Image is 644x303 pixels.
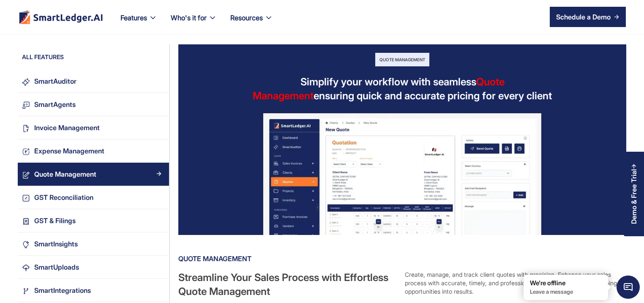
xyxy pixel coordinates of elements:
a: Schedule a Demo [550,7,626,27]
div: ALL FEATURES [18,53,169,66]
img: arrow right icon [614,14,619,19]
div: GST Reconciliation [34,192,93,203]
div: Quote Management [375,53,429,66]
div: Create, manage, and track client quotes with precision. Enhance your sales process with accurate,... [405,270,625,298]
div: SmartAuditor [34,76,76,87]
div: Features [120,12,147,24]
div: SmartIntegrations [34,285,91,296]
a: SmartIntegrationsArrow Right Blue [18,279,169,302]
div: SmartInsights [34,238,78,250]
div: Features [114,12,164,34]
a: GST ReconciliationArrow Right Blue [18,186,169,209]
img: Arrow Right Blue [156,101,161,106]
div: Resources [230,12,263,24]
div: Resources [224,12,280,34]
div: We're offline [530,279,602,287]
span: Chat Widget [617,276,640,299]
div: SmartAgents [34,99,76,110]
a: GST & FilingsArrow Right Blue [18,209,169,232]
img: footer logo [18,10,104,24]
div: SmartUploads [34,262,79,273]
img: Arrow Right Blue [156,287,161,292]
a: Invoice ManagementArrow Right Blue [18,116,169,139]
a: SmartUploadsArrow Right Blue [18,256,169,279]
img: Arrow Right Blue [156,194,161,199]
img: Arrow Right Blue [156,241,161,246]
a: SmartAgentsArrow Right Blue [18,93,169,116]
div: Schedule a Demo [556,12,611,22]
img: Arrow Right Blue [156,125,161,130]
img: Arrow Right Blue [156,171,161,176]
a: Expense ManagementArrow Right Blue [18,139,169,163]
div: Expense Management [34,145,104,157]
a: Quote ManagementArrow Right Blue [18,163,169,186]
div: Who's it for [171,12,207,24]
a: home [18,10,104,24]
img: Arrow Right Blue [156,148,161,153]
img: Arrow Right Blue [156,78,161,83]
img: Arrow Right Blue [156,218,161,223]
div: Streamline Your Sales Process with Effortless Quote Management [178,270,398,298]
div: Invoice Management [34,122,100,134]
a: SmartInsightsArrow Right Blue [18,232,169,256]
div: Simplify your workflow with seamless ensuring quick and accurate pricing for every client [248,75,556,103]
div: GST & Filings [34,215,76,227]
p: Leave a message [530,288,602,295]
div: Quote Management [178,252,625,265]
img: Arrow Right Blue [156,264,161,269]
div: Demo & Free Trial [630,169,638,224]
div: Quote Management [34,169,96,180]
div: Who's it for [164,12,224,34]
a: SmartAuditorArrow Right Blue [18,70,169,93]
